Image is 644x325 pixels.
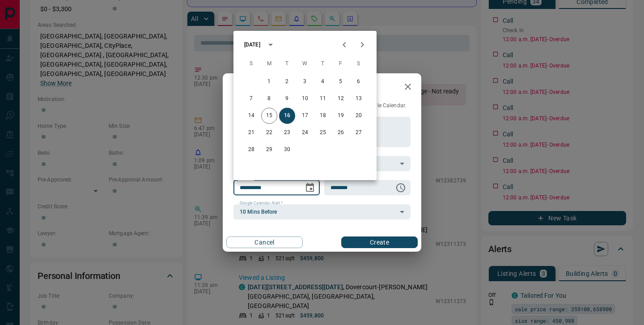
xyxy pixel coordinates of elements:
button: 20 [351,108,367,124]
button: Choose date, selected date is Sep 16, 2025 [301,179,319,197]
button: 19 [333,108,349,124]
button: calendar view is open, switch to year view [263,37,278,52]
button: 12 [333,91,349,107]
button: 26 [333,125,349,141]
h2: New Task [223,73,284,102]
button: 1 [261,74,277,90]
button: 21 [243,125,259,141]
button: Create [341,236,418,248]
button: 2 [279,74,295,90]
label: Time [330,176,342,182]
div: [DATE] [244,41,260,49]
button: Cancel [226,236,303,248]
button: 8 [261,91,277,107]
label: Date [240,176,251,182]
label: Google Calendar Alert [240,200,283,206]
button: 18 [315,108,331,124]
button: 24 [297,125,313,141]
button: 27 [351,125,367,141]
button: 25 [315,125,331,141]
button: 16 [279,108,295,124]
button: 11 [315,91,331,107]
span: Monday [261,55,277,73]
span: Sunday [243,55,259,73]
span: Wednesday [297,55,313,73]
button: 22 [261,125,277,141]
button: 9 [279,91,295,107]
span: Friday [333,55,349,73]
button: Previous month [335,36,353,54]
button: 4 [315,74,331,90]
button: 30 [279,142,295,158]
button: 10 [297,91,313,107]
button: 7 [243,91,259,107]
button: 17 [297,108,313,124]
button: 23 [279,125,295,141]
div: 10 Mins Before [233,204,411,219]
button: 28 [243,142,259,158]
button: Next month [353,36,371,54]
span: Saturday [351,55,367,73]
span: Tuesday [279,55,295,73]
button: 6 [351,74,367,90]
button: 14 [243,108,259,124]
button: 5 [333,74,349,90]
button: Choose time, selected time is 6:00 AM [392,179,410,197]
span: Thursday [315,55,331,73]
button: 13 [351,91,367,107]
button: 29 [261,142,277,158]
button: 15 [261,108,277,124]
button: 3 [297,74,313,90]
